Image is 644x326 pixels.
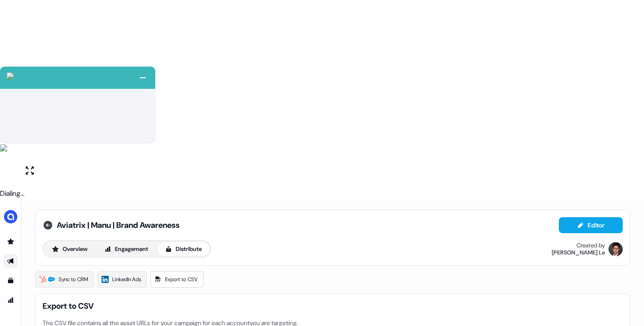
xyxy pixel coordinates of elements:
span: Sync to CRM [59,275,88,284]
img: Hugh [609,242,623,256]
a: Sync to CRM [35,271,94,288]
a: Export to CSV [150,271,204,288]
span: Export to CSV [165,275,198,284]
span: Aviatrix | Manu | Brand Awareness [57,220,180,231]
span: Export to CSV [43,301,623,311]
a: Go to prospects [4,235,18,249]
a: Go to attribution [4,293,18,307]
img: callcloud-icon-white-35.svg [7,72,14,80]
span: LinkedIn Ads [112,275,141,284]
div: Created by [577,242,605,249]
a: LinkedIn Ads [98,271,147,288]
a: Editor [559,222,623,231]
button: Editor [559,217,623,233]
a: Go to outbound experience [4,254,18,268]
button: Overview [44,242,95,256]
div: [PERSON_NAME] Le [552,249,605,256]
a: Go to templates [4,274,18,288]
button: Engagement [97,242,156,256]
button: Distribute [157,242,209,256]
